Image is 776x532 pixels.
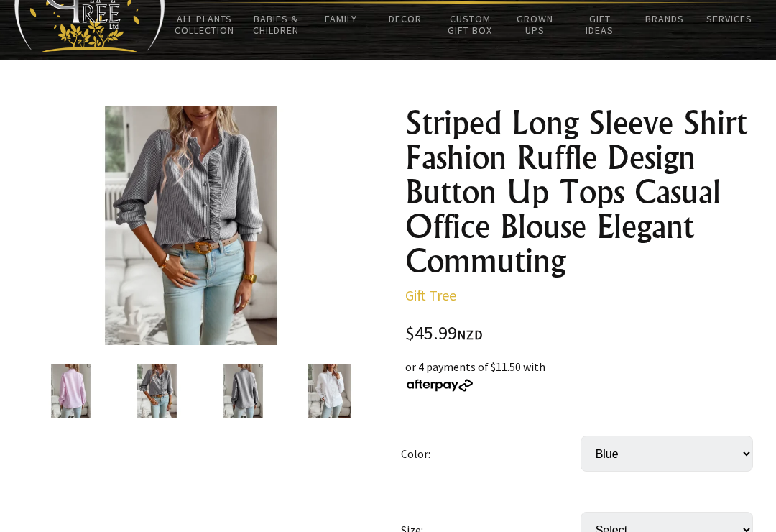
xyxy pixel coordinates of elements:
[244,4,308,45] a: Babies & Children
[405,379,474,392] img: Afterpay
[405,286,456,304] a: Gift Tree
[632,4,697,34] a: Brands
[373,4,438,34] a: Decor
[405,324,765,344] div: $45.99
[568,4,632,45] a: Gift Ideas
[165,4,244,45] a: All Plants Collection
[308,4,373,34] a: Family
[129,364,184,418] img: Striped Long Sleeve Shirt Fashion Ruffle Design Button Up Tops Casual Office Blouse Elegant Commu...
[302,364,356,418] img: Striped Long Sleeve Shirt Fashion Ruffle Design Button Up Tops Casual Office Blouse Elegant Commu...
[405,106,765,278] h1: Striped Long Sleeve Shirt Fashion Ruffle Design Button Up Tops Casual Office Blouse Elegant Commu...
[438,4,502,45] a: Custom Gift Box
[43,364,98,418] img: Striped Long Sleeve Shirt Fashion Ruffle Design Button Up Tops Casual Office Blouse Elegant Commu...
[71,106,310,345] img: Striped Long Sleeve Shirt Fashion Ruffle Design Button Up Tops Casual Office Blouse Elegant Commu...
[405,358,765,393] div: or 4 payments of $11.50 with
[457,326,483,343] span: NZD
[401,416,581,492] td: Color:
[216,364,270,418] img: Striped Long Sleeve Shirt Fashion Ruffle Design Button Up Tops Casual Office Blouse Elegant Commu...
[503,4,568,45] a: Grown Ups
[697,4,762,34] a: Services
